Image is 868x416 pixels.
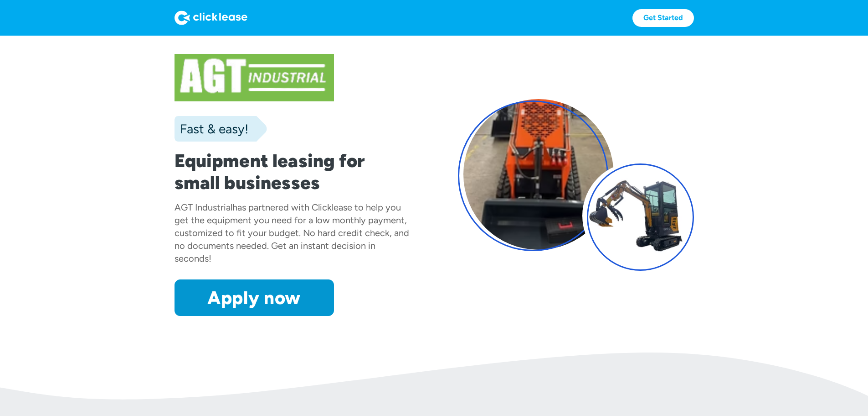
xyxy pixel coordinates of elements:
div: has partnered with Clicklease to help you get the equipment you need for a low monthly payment, c... [175,202,409,264]
h1: Equipment leasing for small businesses [175,150,411,194]
img: Logo [175,11,247,25]
a: Apply now [175,279,334,316]
a: Get Started [632,9,694,27]
div: Fast & easy! [175,120,248,138]
div: AGT Industrial [175,202,232,213]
